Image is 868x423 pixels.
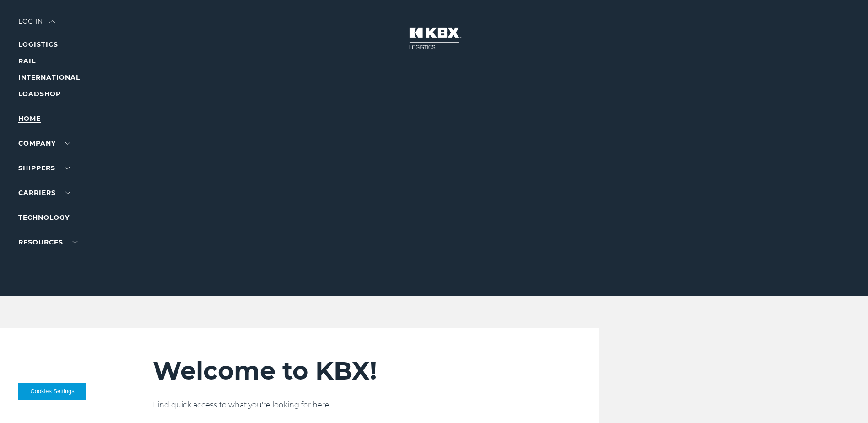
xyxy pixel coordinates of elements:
[18,73,80,81] a: INTERNATIONAL
[18,189,70,197] a: Carriers
[18,18,55,32] div: Log in
[18,139,70,147] a: Company
[18,57,36,65] a: RAIL
[18,383,86,400] button: Cookies Settings
[18,213,70,222] a: Technology
[18,90,61,98] a: LOADSHOP
[153,356,544,386] h2: Welcome to KBX!
[18,238,78,246] a: RESOURCES
[18,164,70,172] a: SHIPPERS
[18,114,41,123] a: Home
[153,400,544,411] p: Find quick access to what you're looking for here.
[49,20,55,23] img: arrow
[18,40,58,49] a: LOGISTICS
[400,18,469,59] img: kbx logo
